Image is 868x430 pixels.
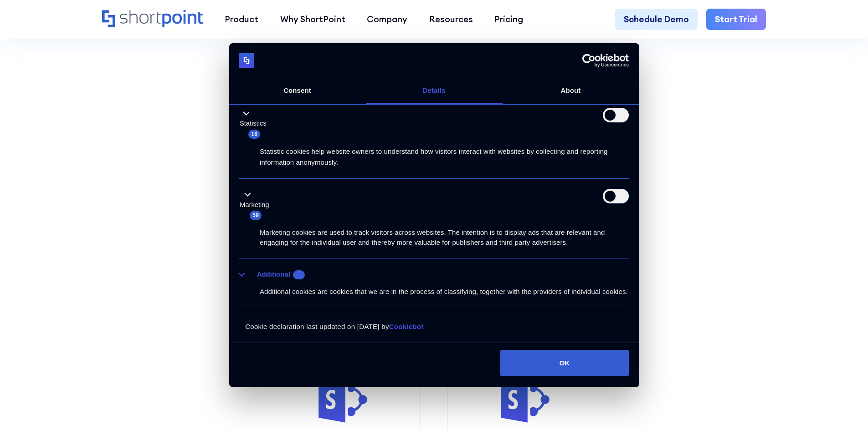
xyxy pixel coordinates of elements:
span: Additional cookies are cookies that we are in the process of classifying, together with the provi... [260,288,628,295]
a: About [503,78,639,104]
label: Statistics [240,118,267,129]
div: Statistic cookies help website owners to understand how visitors interact with websites by collec... [239,139,629,168]
img: logo [239,53,254,68]
span: 10 [293,270,305,279]
div: Company [367,13,407,26]
a: Details [366,78,503,104]
a: Home [102,10,203,29]
span: Marketing cookies are used to track visitors across websites. The intention is to display ads tha... [260,228,605,247]
a: Schedule Demo [615,9,698,30]
label: Marketing [240,200,269,210]
a: Cookiebot [389,323,424,330]
button: Statistics (16) [239,108,272,140]
button: OK [500,350,629,376]
iframe: Chat Widget [822,386,868,430]
a: Pricing [484,9,534,30]
div: Product [225,13,258,26]
a: Company [356,9,418,30]
button: Marketing (59) [239,189,275,221]
span: 59 [250,211,262,220]
a: Start Trial [706,9,766,30]
div: Resources [429,13,473,26]
div: Why ShortPoint [280,13,345,26]
a: Product [214,9,269,30]
span: 16 [248,130,260,139]
button: Additional (10) [239,269,310,280]
a: Why ShortPoint [269,9,356,30]
div: Cookie declaration last updated on [DATE] by [231,321,637,340]
a: Resources [418,9,484,30]
div: Pricing [494,13,523,26]
a: Usercentrics Cookiebot - opens in a new window [549,54,629,67]
a: Consent [229,78,366,104]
